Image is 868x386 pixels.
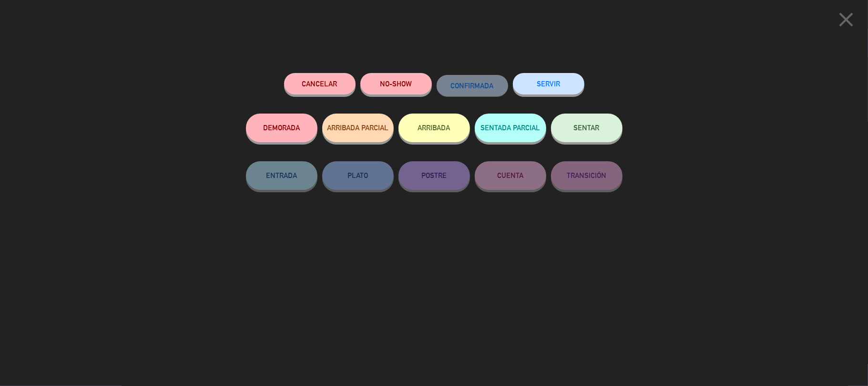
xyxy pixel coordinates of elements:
[551,114,623,142] button: SENTAR
[398,114,470,142] button: ARRIBADA
[322,161,394,190] button: PLATO
[437,75,508,96] button: CONFIRMADA
[451,82,494,90] span: CONFIRMADA
[284,73,356,94] button: Cancelar
[574,124,600,132] span: SENTAR
[834,8,858,31] i: close
[322,114,394,142] button: ARRIBADA PARCIAL
[360,73,432,94] button: NO-SHOW
[513,73,584,94] button: SERVIR
[551,161,623,190] button: TRANSICIÓN
[246,161,317,190] button: ENTRADA
[398,161,470,190] button: POSTRE
[246,114,317,142] button: DEMORADA
[327,124,388,132] span: ARRIBADA PARCIAL
[831,7,861,35] button: close
[475,114,546,142] button: SENTADA PARCIAL
[475,161,546,190] button: CUENTA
